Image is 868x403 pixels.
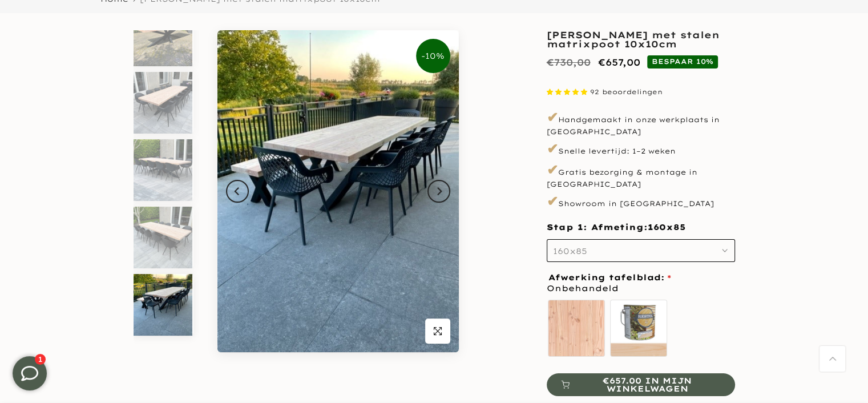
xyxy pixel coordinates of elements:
[226,180,249,203] button: Previous
[134,5,192,66] img: tuintafel douglas met stalen matrixpoot 10x10 cm zwart gepoedercoat 300 cm
[547,222,685,232] span: Stap 1: Afmeting:
[819,346,845,372] a: Terug naar boven
[647,55,718,68] span: BESPAAR 10%
[547,373,735,396] button: €657.00 in mijn winkelwagen
[547,160,735,189] p: Gratis bezorging & montage in [GEOGRAPHIC_DATA]
[547,88,590,96] span: 4.87 stars
[1,345,58,402] iframe: toggle-frame
[547,30,735,49] h1: [PERSON_NAME] met stalen matrixpoot 10x10cm
[547,281,619,296] span: Onbehandeld
[547,108,735,136] p: Handgemaakt in onze werkplaats in [GEOGRAPHIC_DATA]
[547,161,558,178] span: ✔
[574,377,721,393] span: €657.00 in mijn winkelwagen
[547,192,735,211] p: Showroom in [GEOGRAPHIC_DATA]
[547,108,558,126] span: ✔
[548,273,671,281] span: Afwerking tafelblad:
[547,140,558,157] span: ✔
[553,246,587,256] span: 160x85
[427,180,450,203] button: Next
[547,239,735,262] button: 160x85
[648,222,685,233] span: 160x85
[547,57,591,68] del: €730,00
[547,139,735,159] p: Snelle levertijd: 1–2 weken
[547,192,558,209] span: ✔
[590,88,663,96] span: 92 beoordelingen
[598,54,640,71] ins: €657,00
